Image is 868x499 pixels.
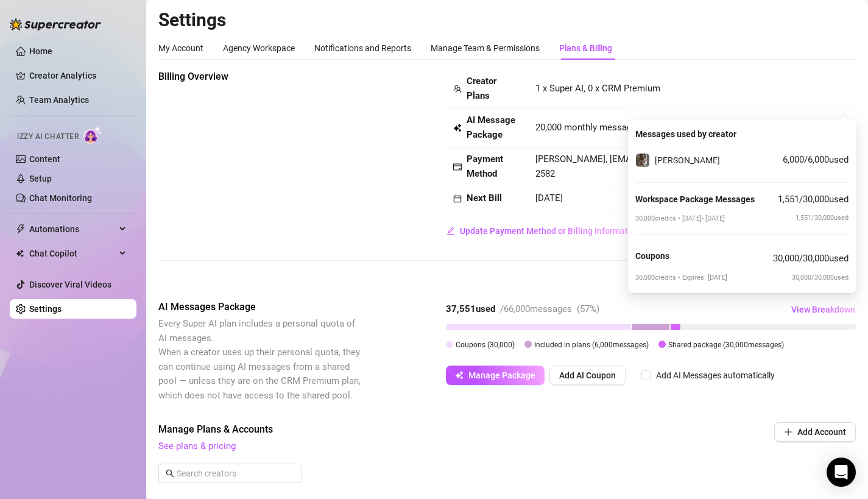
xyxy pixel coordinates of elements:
img: Felicity [636,154,649,167]
a: Setup [29,174,52,183]
span: Izzy AI Chatter [17,131,79,143]
button: Manage Package [446,366,545,385]
a: Home [29,46,52,56]
span: team [453,85,462,93]
img: AI Chatter [83,126,102,144]
button: Update Payment Method or Billing Information [446,221,641,241]
span: thunderbolt [16,224,26,234]
a: Team Analytics [29,95,89,105]
strong: AI Message Package [467,115,515,140]
span: 1,551 / 30,000 used [778,193,849,211]
strong: 37,551 used [446,303,495,314]
span: credit-card [453,163,462,171]
a: Settings [29,304,62,314]
div: Plans & Billing [559,41,612,55]
span: ( 57 %) [577,303,599,314]
span: Automations [29,219,116,239]
input: Search creators [177,467,285,480]
strong: Coupons [635,251,669,261]
span: 30,000 / 30,000 used [773,252,849,266]
div: Notifications and Reports [314,41,411,55]
span: 1,551 / 30,000 used [796,213,849,223]
div: Open Intercom Messenger [827,458,856,487]
span: Manage Plans & Accounts [158,422,691,437]
span: Add Account [797,427,846,437]
div: Manage Team & Permissions [431,41,540,55]
span: edit [446,227,455,235]
span: / 66,000 messages [500,303,572,314]
span: Update Payment Method or Billing Information [460,226,640,236]
a: See plans & pricing [158,441,236,451]
span: Every Super AI plan includes a personal quota of AI messages. When a creator uses up their person... [158,318,361,401]
div: Agency Workspace [223,41,295,55]
span: calendar [453,194,462,203]
span: [PERSON_NAME], [EMAIL_ADDRESS][DOMAIN_NAME], Visa Card ending in 2582 [535,154,839,179]
span: search [166,469,174,478]
span: plus [784,428,792,436]
div: Add AI Messages automatically [656,369,775,382]
span: Shared package ( 30,000 messages) [668,341,784,349]
button: Add Account [774,422,856,442]
span: 20,000 monthly messages [535,121,641,135]
strong: Payment Method [467,154,503,179]
button: View Breakdown [791,300,856,319]
span: Billing Overview [158,69,363,84]
span: View Breakdown [791,305,855,314]
strong: Next Bill [467,193,502,203]
span: Coupons ( 30,000 ) [456,341,515,349]
span: Add AI Coupon [559,370,616,380]
span: Manage Package [468,370,535,380]
div: My Account [158,41,203,55]
img: logo-BBDzfeDw.svg [10,18,101,30]
strong: Workspace Package Messages [635,194,755,204]
span: Chat Copilot [29,244,116,263]
a: Creator Analytics [29,66,127,85]
a: Discover Viral Videos [29,280,111,289]
span: [PERSON_NAME] [655,155,720,165]
span: Included in plans ( 6,000 messages) [534,341,649,349]
button: Add AI Coupon [549,366,626,385]
img: Chat Copilot [16,249,24,258]
strong: Creator Plans [467,76,496,101]
span: 30,000 credits • Expires: [DATE] [635,272,727,283]
a: Content [29,154,60,164]
span: AI Messages Package [158,300,363,314]
h2: Settings [158,9,856,32]
strong: Messages used by creator [635,129,736,139]
span: 1 x Super AI, 0 x CRM Premium [535,83,660,94]
span: [DATE] [535,193,563,203]
span: 30,000 credits • [DATE] - [DATE] [635,214,725,222]
span: 30,000 / 30,000 used [792,272,849,283]
span: 6,000 / 6,000 used [783,153,849,168]
a: Chat Monitoring [29,193,92,203]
